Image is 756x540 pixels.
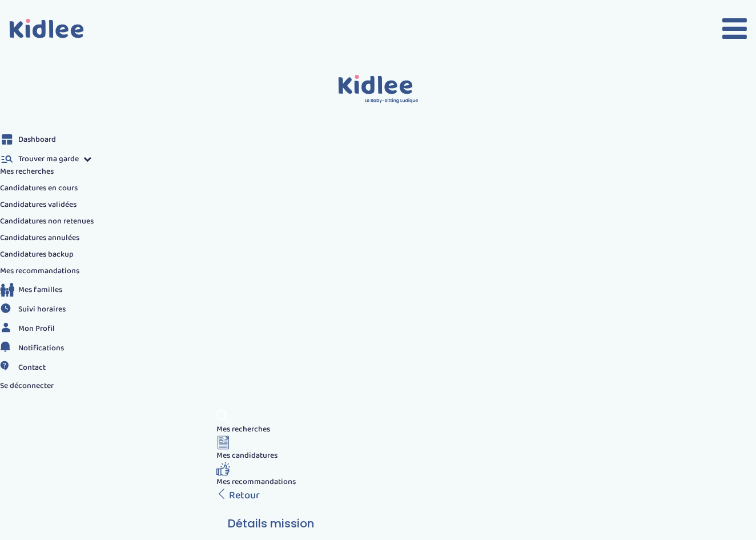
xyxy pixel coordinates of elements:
a: Mes candidatures [216,435,739,462]
span: Trouver ma garde [18,153,79,165]
span: Mes candidatures [216,449,278,462]
span: Dashboard [18,134,56,146]
h3: Détails mission [228,515,727,532]
span: Mes recommandations [216,475,296,488]
span: Suivi horaires [18,303,66,315]
span: Contact [18,362,46,374]
span: Notifications [18,342,64,354]
a: Mes recommandations [216,462,739,488]
span: Mes recherches [216,423,270,435]
a: Mes recherches [216,409,739,435]
span: Mon Profil [18,323,55,335]
span: Mes familles [18,284,62,296]
img: logo.svg [338,75,419,104]
a: Retour [216,487,260,503]
span: Retour [229,487,260,503]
